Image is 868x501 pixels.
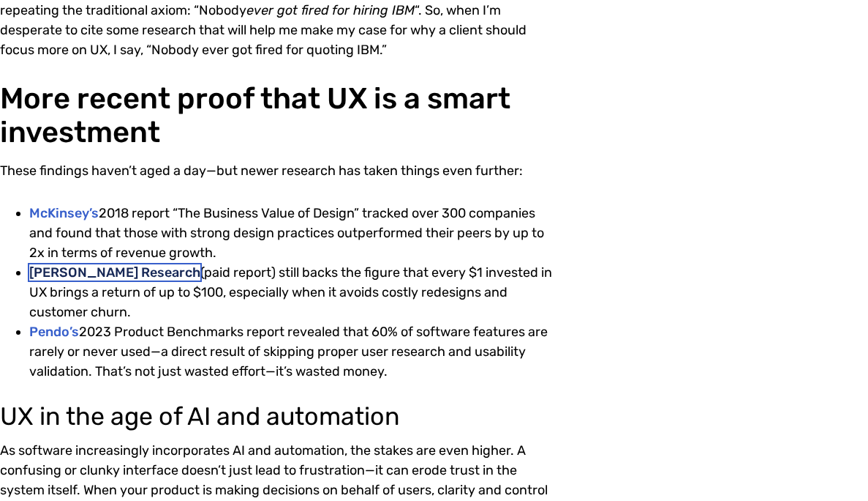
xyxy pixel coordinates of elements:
[29,204,556,263] li: 2018 report “The Business Value of Design” tracked over 300 companies and found that those with s...
[140,42,387,58] span: , “Nobody ever got fired for quoting IBM.”
[4,206,13,215] input: Subscribe to UX Team newsletter.
[246,2,329,18] i: ever got fired
[29,324,79,340] a: Pendo’s
[29,263,556,322] li: (paid report) still backs the figure that every $1 invested in UX brings a return of up to $100, ...
[795,431,868,501] iframe: Chat Widget
[332,2,415,18] em: for hiring IBM
[29,205,99,221] a: McKinsey’s
[260,1,312,13] span: Last Name
[29,322,556,382] li: 2023 Product Benchmarks report revealed that 60% of software features are rarely or never used—a ...
[29,264,200,281] a: [PERSON_NAME] Research
[18,204,513,217] span: Subscribe to UX Team newsletter.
